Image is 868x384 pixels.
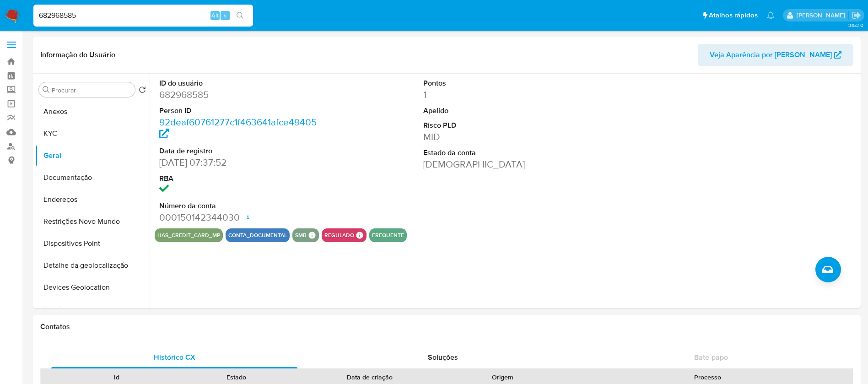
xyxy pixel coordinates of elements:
dt: Apelido [423,106,590,116]
div: Estado [183,373,290,382]
button: Endereços [35,189,150,211]
span: Histórico CX [154,352,195,362]
div: Processo [569,373,846,382]
button: Geral [35,145,150,167]
button: frequente [372,233,404,237]
dd: 000150142344030 [159,211,326,224]
button: has_credit_card_mp [157,233,220,237]
span: Soluções [428,352,458,362]
dd: [DATE] 07:37:52 [159,156,326,169]
div: Origem [449,373,556,382]
input: Procurar [52,86,131,94]
dt: ID do usuário [159,78,326,88]
dt: Person ID [159,106,326,116]
button: Devices Geolocation [35,276,150,298]
dd: MID [423,130,590,143]
button: Veja Aparência por [PERSON_NAME] [698,44,853,66]
p: weverton.gomes@mercadopago.com.br [797,11,848,20]
dt: Data de registro [159,146,326,156]
dd: 1 [423,88,590,101]
a: Notificações [767,11,775,19]
div: Id [63,373,170,382]
button: Anexos [35,101,150,123]
span: Bate-papo [694,352,728,362]
div: Data de criação [303,373,437,382]
button: Lista Interna [35,298,150,320]
input: Pesquise usuários ou casos... [33,10,253,22]
dt: Número da conta [159,201,326,211]
dt: Risco PLD [423,120,590,130]
span: Alt [211,11,219,20]
button: Detalhe da geolocalização [35,254,150,276]
button: regulado [324,233,354,237]
h1: Contatos [40,322,853,331]
span: Veja Aparência por [PERSON_NAME] [710,44,832,66]
button: Dispositivos Point [35,233,150,254]
dt: Pontos [423,78,590,88]
button: KYC [35,123,150,145]
button: Documentação [35,167,150,189]
button: search-icon [231,9,249,22]
button: conta_documental [228,233,287,237]
dt: Estado da conta [423,148,590,158]
dd: 682968585 [159,88,326,101]
span: Atalhos rápidos [709,11,758,20]
button: Retornar ao pedido padrão [139,86,146,96]
dd: [DEMOGRAPHIC_DATA] [423,158,590,171]
h1: Informação do Usuário [40,50,115,59]
button: Restrições Novo Mundo [35,211,150,233]
dt: RBA [159,173,326,184]
button: Procurar [43,86,50,93]
span: s [224,11,226,20]
button: smb [295,233,307,237]
a: 92deaf60761277c1f463641afce49405 [159,115,317,141]
a: Sair [852,11,861,20]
